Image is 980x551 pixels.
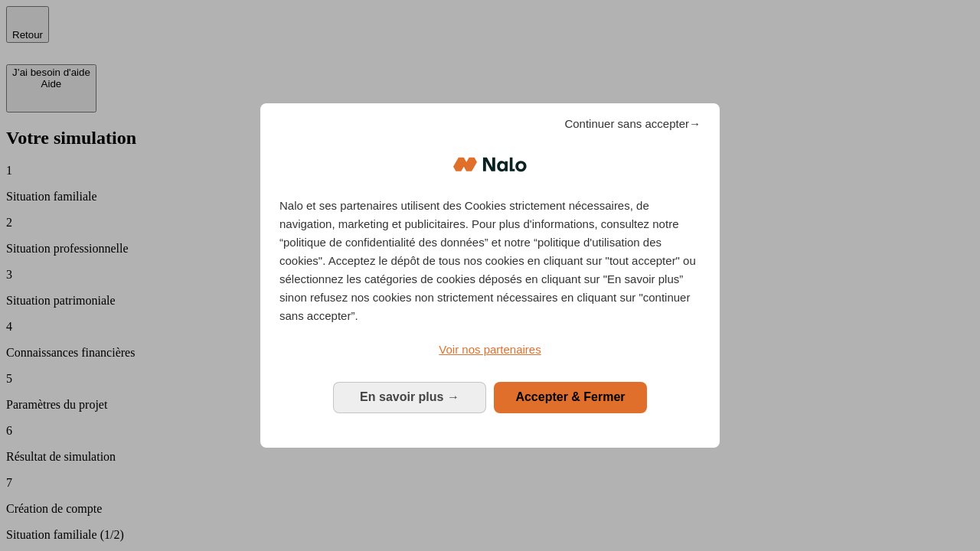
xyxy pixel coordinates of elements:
button: Accepter & Fermer: Accepter notre traitement des données et fermer [494,382,647,412]
span: Continuer sans accepter→ [564,115,701,133]
span: Voir nos partenaires [439,343,541,356]
img: Logo [453,142,527,187]
div: Bienvenue chez Nalo Gestion du consentement [260,103,720,447]
button: En savoir plus: Configurer vos consentements [333,382,486,412]
span: En savoir plus → [360,390,459,403]
span: Accepter & Fermer [515,390,625,403]
p: Nalo et ses partenaires utilisent des Cookies strictement nécessaires, de navigation, marketing e... [279,197,701,325]
a: Voir nos partenaires [279,341,701,359]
